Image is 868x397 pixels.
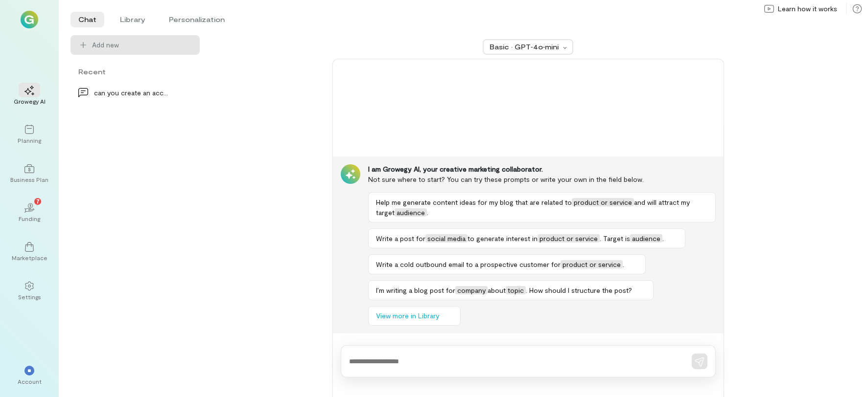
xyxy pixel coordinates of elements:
span: product or service [538,234,600,243]
div: can you create an account on experian like [PERSON_NAME] a… [94,88,170,98]
a: Business Plan [12,156,47,191]
span: View more in Library [376,311,439,321]
span: Write a post for [376,234,425,243]
span: product or service [572,198,634,206]
div: Account [18,377,42,385]
span: Write a cold outbound email to a prospective customer for [376,260,561,268]
span: . Target is [600,234,630,243]
div: Not sure where to start? You can try these prompts or write your own in the field below. [368,174,716,184]
span: product or service [561,260,623,268]
button: Help me generate content ideas for my blog that are related toproduct or serviceand will attract ... [368,192,716,222]
span: and will attract my target [376,198,690,217]
div: Settings [18,293,41,301]
span: . How should I structure the post? [526,286,632,294]
li: Personalization [161,12,233,27]
a: Funding [12,195,47,230]
div: Funding [19,215,40,222]
div: Recent [70,66,200,77]
span: . [623,260,624,268]
a: Growegy AI [12,78,47,113]
div: Growegy AI [14,97,46,105]
span: . [662,234,664,243]
span: Learn how it works [778,4,837,14]
button: View more in Library [368,306,461,326]
span: to generate interest in [468,234,538,243]
a: Marketplace [12,234,47,269]
span: audience [630,234,662,243]
a: Settings [12,273,47,309]
span: Add new [92,40,119,50]
span: Help me generate content ideas for my blog that are related to [376,198,572,206]
span: topic [506,286,526,294]
div: I am Growegy AI, your creative marketing collaborator. [368,164,716,174]
span: 7 [36,197,40,205]
span: company [455,286,488,294]
button: I’m writing a blog post forcompanyabouttopic. How should I structure the post? [368,280,654,300]
li: Library [112,12,153,27]
li: Chat [70,12,104,27]
span: audience [395,208,427,217]
span: I’m writing a blog post for [376,286,455,294]
span: about [488,286,506,294]
button: Write a post forsocial mediato generate interest inproduct or service. Target isaudience. [368,228,685,248]
span: . [427,208,428,217]
div: Business Plan [10,176,48,183]
div: Basic · GPT‑4o‑mini [490,42,560,52]
span: social media [425,234,468,243]
a: Planning [12,117,47,152]
div: Planning [18,136,41,144]
div: Marketplace [12,254,47,262]
button: Write a cold outbound email to a prospective customer forproduct or service. [368,254,646,274]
